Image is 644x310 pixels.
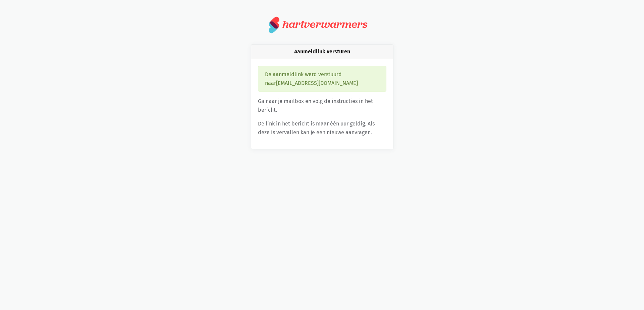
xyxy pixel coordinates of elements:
img: logo.svg [269,16,280,34]
p: De link in het bericht is maar één uur geldig. Als deze is vervallen kan je een nieuwe aanvragen. [258,119,386,137]
div: De aanmeldlink werd verstuurd naar [EMAIL_ADDRESS][DOMAIN_NAME] [258,66,386,92]
div: hartverwarmers [282,18,367,31]
a: hartverwarmers [269,16,375,34]
p: Ga naar je mailbox en volg de instructies in het bericht. [258,97,386,114]
div: Aanmeldlink versturen [251,45,393,59]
